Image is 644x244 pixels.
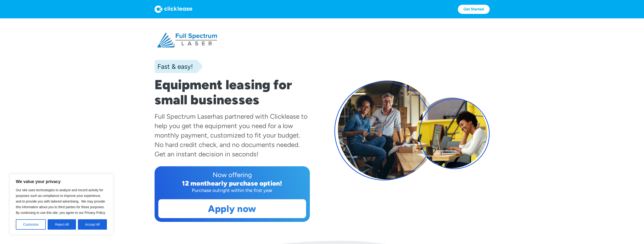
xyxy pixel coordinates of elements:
div: Fast & easy! [155,62,193,71]
div: Full Spectrum Laser [155,112,213,120]
span: Our site uses technologies to analyze and record activity for purposes such as compliance to impr... [16,188,106,215]
img: A man and a woman sitting in a warehouse or shipping center. [338,81,437,179]
img: A woman sitting at her computer outside. [417,98,487,168]
img: Logo [155,5,192,13]
button: Accept All [78,219,107,230]
p: We value your privacy [16,179,107,184]
div: 12 month [182,179,211,187]
h1: Equipment leasing for small businesses [155,77,310,107]
div: has partnered with Clicklease to help you get the equipment you need for a low monthly payment, c... [155,112,307,158]
a: Apply now [159,199,306,218]
div: Purchase outright within the first year [158,187,306,194]
button: Customize [16,219,46,230]
div: early purchase option! [211,179,282,187]
button: Reject All [48,219,76,230]
div: We value your privacy [9,174,113,235]
div: Now offering [158,170,306,179]
a: Get Started [458,5,490,14]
